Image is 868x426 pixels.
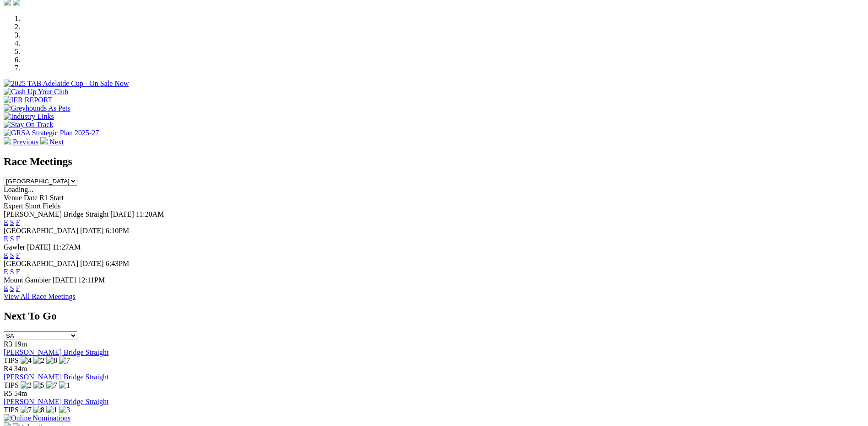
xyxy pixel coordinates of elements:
a: S [10,235,14,243]
a: Next [40,138,64,146]
img: 3 [59,406,70,414]
a: F [16,284,20,292]
span: [DATE] [53,276,76,284]
span: Gawler [4,243,25,251]
span: Loading... [4,186,33,193]
h2: Race Meetings [4,155,864,168]
span: Next [49,138,64,146]
span: Fields [43,202,60,210]
a: F [16,235,20,243]
a: [PERSON_NAME] Bridge Straight [4,373,108,381]
img: 1 [59,381,70,389]
img: 8 [33,406,44,414]
a: F [16,218,20,226]
img: Industry Links [4,112,54,121]
span: 19m [14,340,27,348]
a: [PERSON_NAME] Bridge Straight [4,348,108,356]
img: Online Nominations [4,414,70,422]
span: Mount Gambier [4,276,51,284]
a: S [10,268,14,276]
span: [DATE] [110,210,134,218]
img: chevron-right-pager-white.svg [40,137,48,144]
img: Greyhounds As Pets [4,104,70,112]
img: 5 [33,381,44,389]
span: [GEOGRAPHIC_DATA] [4,227,78,234]
img: 7 [46,381,57,389]
span: R4 [4,365,12,373]
img: IER REPORT [4,96,52,104]
span: [DATE] [80,260,104,267]
a: E [4,235,8,243]
a: S [10,251,14,259]
h2: Next To Go [4,310,864,322]
span: [DATE] [27,243,51,251]
span: [DATE] [80,227,104,234]
span: TIPS [4,406,19,414]
a: Previous [4,138,40,146]
span: [PERSON_NAME] Bridge Straight [4,210,108,218]
a: E [4,251,8,259]
img: Stay On Track [4,121,53,129]
span: 6:10PM [106,227,129,234]
a: View All Race Meetings [4,293,75,300]
a: E [4,284,8,292]
span: [GEOGRAPHIC_DATA] [4,260,78,267]
span: 54m [14,389,27,397]
span: 11:27AM [53,243,81,251]
a: [PERSON_NAME] Bridge Straight [4,398,108,405]
a: E [4,268,8,276]
a: S [10,218,14,226]
img: 8 [46,357,57,365]
a: S [10,284,14,292]
span: 12:11PM [78,276,105,284]
a: F [16,268,20,276]
span: 11:20AM [136,210,164,218]
img: 7 [59,357,70,365]
img: 2 [33,357,44,365]
span: 6:43PM [106,260,129,267]
span: TIPS [4,357,19,364]
span: Date [24,194,38,202]
img: 7 [21,406,32,414]
span: R1 Start [39,194,64,202]
img: 4 [21,357,32,365]
span: Previous [13,138,38,146]
img: GRSA Strategic Plan 2025-27 [4,129,99,137]
span: Expert [4,202,23,210]
span: R5 [4,389,12,397]
img: chevron-left-pager-white.svg [4,137,11,144]
span: R3 [4,340,12,348]
a: F [16,251,20,259]
img: 2025 TAB Adelaide Cup - On Sale Now [4,80,129,88]
img: Cash Up Your Club [4,88,68,96]
a: E [4,218,8,226]
span: Short [25,202,41,210]
span: Venue [4,194,22,202]
span: TIPS [4,381,19,389]
img: 1 [46,406,57,414]
img: 2 [21,381,32,389]
span: 34m [14,365,27,373]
